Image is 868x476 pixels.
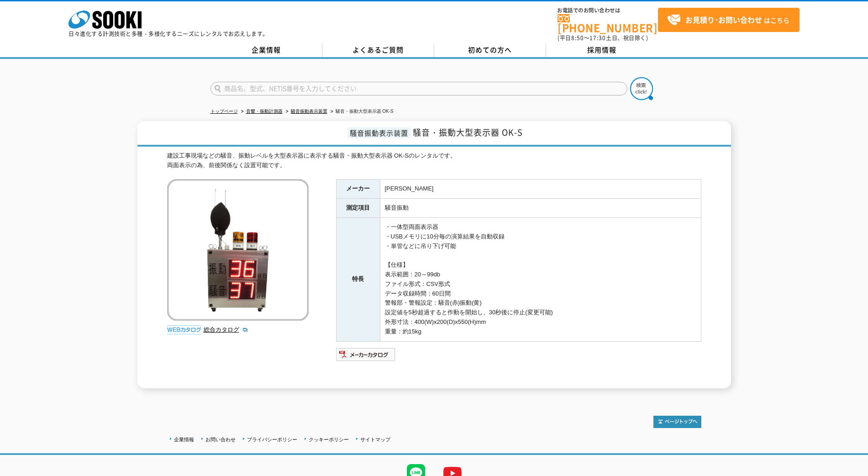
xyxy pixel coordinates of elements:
img: btn_search.png [630,77,653,100]
span: 初めての方へ [468,45,512,55]
div: 建設工事現場などの騒音、振動レベルを大型表示器に表示する騒音・振動大型表示器 OK-Sのレンタルです。 両面表示の為、前後関係なく設置可能です。 [167,151,701,170]
th: 特長 [336,218,380,342]
span: 8:50 [571,34,584,42]
span: お電話でのお問い合わせは [558,8,658,13]
img: メーカーカタログ [336,347,396,362]
th: 測定項目 [336,199,380,218]
a: よくあるご質問 [322,43,434,57]
a: 企業情報 [210,43,322,57]
a: [PHONE_NUMBER] [558,14,658,33]
img: 騒音・振動大型表示器 OK-S [167,179,309,321]
a: 初めての方へ [434,43,546,57]
td: ・一体型両面表示器 ・USBメモリに10分毎の演算結果を自動収録 ・単管などに吊り下げ可能 【仕様】 表示範囲：20～99db ファイル形式：CSV形式 データ収録時間：60日間 警報部・警報設... [380,218,701,342]
a: お見積り･お問い合わせはこちら [658,8,800,32]
th: メーカー [336,180,380,199]
img: トップページへ [653,416,701,428]
td: [PERSON_NAME] [380,180,701,199]
strong: お見積り･お問い合わせ [685,14,762,25]
a: 企業情報 [174,437,194,442]
input: 商品名、型式、NETIS番号を入力してください [210,82,627,95]
td: 騒音振動 [380,199,701,218]
span: 騒音・振動大型表示器 OK-S [413,126,523,138]
a: クッキーポリシー [309,437,349,442]
a: プライバシーポリシー [247,437,297,442]
span: (平日 ～ 土日、祝日除く) [558,34,648,42]
span: 騒音振動表示装置 [347,127,410,138]
span: 17:30 [589,34,606,42]
span: はこちら [667,13,789,27]
a: お問い合わせ [205,437,236,442]
img: webカタログ [167,325,201,334]
a: サイトマップ [360,437,390,442]
a: 採用情報 [546,43,658,57]
a: メーカーカタログ [336,353,396,360]
a: 騒音振動表示装置 [291,109,327,114]
a: 総合カタログ [204,326,248,333]
a: トップページ [210,109,238,114]
a: 音響・振動計測器 [246,109,283,114]
li: 騒音・振動大型表示器 OK-S [329,107,394,116]
p: 日々進化する計測技術と多種・多様化するニーズにレンタルでお応えします。 [68,31,268,37]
